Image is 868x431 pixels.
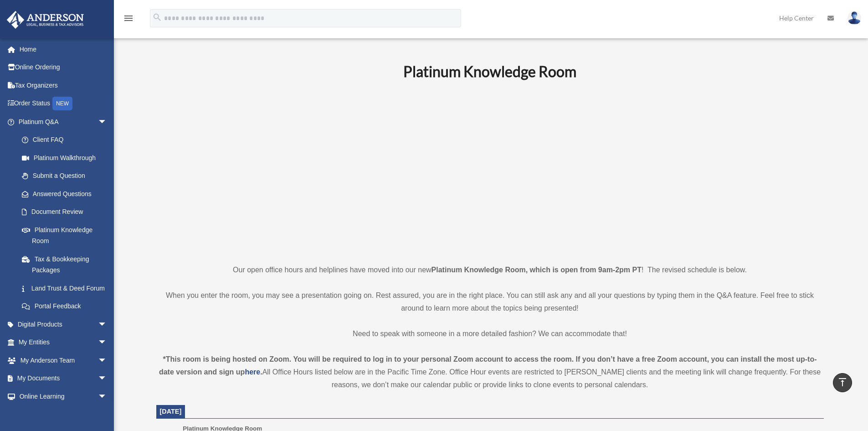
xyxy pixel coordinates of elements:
[6,40,121,58] a: Home
[6,58,121,77] a: Online Ordering
[159,355,817,376] strong: *This room is being hosted on Zoom. You will be required to log in to your personal Zoom account ...
[13,131,121,149] a: Client FAQ
[98,333,116,352] span: arrow_drop_down
[98,113,116,131] span: arrow_drop_down
[4,11,87,29] img: Anderson Advisors Platinum Portal
[13,203,121,221] a: Document Review
[13,167,121,185] a: Submit a Question
[6,333,121,352] a: My Entitiesarrow_drop_down
[13,221,116,250] a: Platinum Knowledge Room
[156,353,824,391] div: All Office Hours listed below are in the Pacific Time Zone. Office Hour events are restricted to ...
[98,387,116,406] span: arrow_drop_down
[156,264,824,276] p: Our open office hours and helplines have moved into our new ! The revised schedule is below.
[123,16,134,24] a: menu
[6,351,121,369] a: My Anderson Teamarrow_drop_down
[98,315,116,334] span: arrow_drop_down
[6,76,121,94] a: Tax Organizers
[160,408,182,415] span: [DATE]
[13,250,121,279] a: Tax & Bookkeeping Packages
[156,289,824,315] p: When you enter the room, you may see a presentation going on. Rest assured, you are in the right ...
[13,279,121,297] a: Land Trust & Deed Forum
[13,297,121,316] a: Portal Feedback
[403,62,576,80] b: Platinum Knowledge Room
[431,266,642,274] strong: Platinum Knowledge Room, which is open from 9am-2pm PT
[837,377,848,388] i: vertical_align_top
[353,93,627,247] iframe: 231110_Toby_KnowledgeRoom
[13,185,121,203] a: Answered Questions
[98,351,116,370] span: arrow_drop_down
[98,369,116,388] span: arrow_drop_down
[13,149,121,167] a: Platinum Walkthrough
[260,368,262,376] strong: .
[123,13,134,24] i: menu
[152,12,162,22] i: search
[6,315,121,333] a: Digital Productsarrow_drop_down
[847,11,861,25] img: User Pic
[6,94,121,113] a: Order StatusNEW
[52,97,72,110] div: NEW
[6,387,121,405] a: Online Learningarrow_drop_down
[156,327,824,340] p: Need to speak with someone in a more detailed fashion? We can accommodate that!
[833,373,852,392] a: vertical_align_top
[6,369,121,388] a: My Documentsarrow_drop_down
[245,368,260,376] a: here
[6,113,121,131] a: Platinum Q&Aarrow_drop_down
